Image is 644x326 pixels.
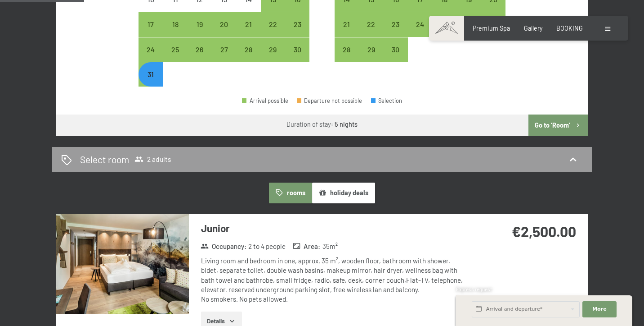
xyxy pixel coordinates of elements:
button: rooms [269,183,312,203]
div: 23 [286,21,309,43]
span: 2 adults [134,155,171,164]
div: 21 [237,21,259,43]
div: 30 [286,46,309,69]
div: 25 [164,46,186,69]
h2: Select room [80,153,129,166]
div: 18 [164,21,186,43]
span: 35 m² [322,242,338,251]
div: Wed Sep 23 2026 [383,12,407,37]
div: 29 [360,46,382,69]
div: Wed Aug 19 2026 [188,12,212,37]
div: 30 [384,46,407,69]
div: Mon Aug 17 2026 [139,12,163,37]
div: Sun Sep 27 2026 [481,12,505,37]
div: 29 [262,46,284,69]
div: Arrival possible [163,37,187,62]
button: holiday deals [312,183,375,203]
div: 21 [335,21,358,43]
div: Living room and bedroom in one, approx. 35 m², wooden floor, bathroom with shower, bidet, separat... [201,256,469,304]
div: 23 [384,21,407,43]
div: Fri Sep 25 2026 [432,12,456,37]
button: Go to ‘Room’ [528,115,588,136]
button: More [582,301,617,317]
strong: Occupancy : [201,242,246,251]
div: Arrival possible [456,12,481,37]
strong: Area : [293,242,321,251]
div: 28 [237,46,259,69]
div: 28 [335,46,358,69]
div: Arrival possible [139,12,163,37]
div: 22 [262,21,284,43]
div: Arrival possible [188,37,212,62]
div: Arrival possible [139,62,163,87]
span: 2 to 4 people [248,242,286,251]
div: 20 [213,21,235,43]
div: 27 [213,46,235,69]
div: Thu Aug 27 2026 [212,37,236,62]
div: Mon Aug 31 2026 [139,62,163,87]
div: 31 [139,71,162,93]
div: Arrival possible [163,12,187,37]
div: Arrival possible [432,12,456,37]
span: Express request [456,286,492,292]
div: 22 [360,21,382,43]
div: Arrival possible [212,12,236,37]
div: Mon Sep 21 2026 [335,12,359,37]
div: Arrival possible [236,37,260,62]
div: Arrival possible [383,37,407,62]
div: Tue Sep 29 2026 [359,37,383,62]
div: Arrival possible [335,37,359,62]
div: 26 [188,46,211,69]
div: Arrival possible [261,12,285,37]
a: BOOKING [556,24,583,32]
div: Arrival possible [408,12,432,37]
div: Arrival possible [383,12,407,37]
div: 17 [139,21,162,43]
div: Arrival possible [261,37,285,62]
div: Arrival possible [359,37,383,62]
div: Tue Sep 22 2026 [359,12,383,37]
div: 19 [188,21,211,43]
div: 24 [409,21,431,43]
div: Selection [371,98,402,104]
div: Fri Aug 21 2026 [236,12,260,37]
div: Arrival possible [481,12,505,37]
div: Sat Aug 22 2026 [261,12,285,37]
div: Sat Aug 29 2026 [261,37,285,62]
div: Tue Aug 18 2026 [163,12,187,37]
div: Arrival possible [285,37,309,62]
span: More [592,306,607,313]
div: Sun Aug 30 2026 [285,37,309,62]
div: Thu Aug 20 2026 [212,12,236,37]
div: Sat Sep 26 2026 [456,12,481,37]
div: Arrival possible [335,12,359,37]
b: 5 nights [335,120,358,128]
div: Arrival possible [242,98,288,104]
div: Arrival possible [188,12,212,37]
a: Premium Spa [473,24,510,32]
div: Wed Sep 30 2026 [383,37,407,62]
div: Departure not possible [297,98,362,104]
div: Arrival possible [359,12,383,37]
img: mss_renderimg.php [56,214,189,314]
div: Mon Aug 24 2026 [139,37,163,62]
div: Fri Aug 28 2026 [236,37,260,62]
div: Arrival possible [285,12,309,37]
div: Duration of stay: [286,120,358,129]
div: Wed Aug 26 2026 [188,37,212,62]
div: Arrival possible [236,12,260,37]
strong: €2,500.00 [512,223,576,240]
div: Sun Aug 23 2026 [285,12,309,37]
div: 24 [139,46,162,69]
div: Arrival possible [212,37,236,62]
div: Arrival possible [139,37,163,62]
div: Tue Aug 25 2026 [163,37,187,62]
div: Mon Sep 28 2026 [335,37,359,62]
a: Gallery [524,24,542,32]
h3: Junior [201,221,469,235]
div: Thu Sep 24 2026 [408,12,432,37]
